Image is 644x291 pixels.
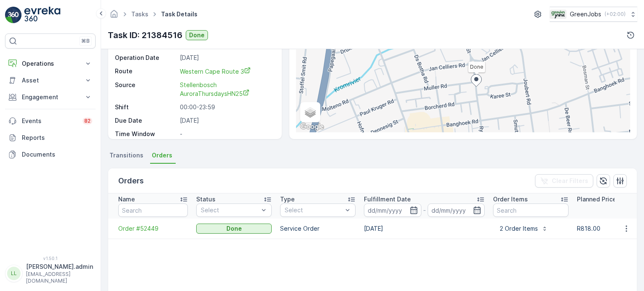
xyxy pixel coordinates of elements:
[577,225,600,232] span: R818.00
[493,195,528,203] p: Order Items
[131,10,148,18] a: Tasks
[118,224,188,233] a: Order #52449
[550,7,637,22] button: GreenJobs(+02:00)
[552,177,588,185] p: Clear Filters
[428,203,485,217] input: dd/mm/yyyy
[535,174,593,188] button: Clear Filters
[550,10,566,19] img: Green_Jobs_Logo.png
[7,267,21,280] div: LL
[22,134,92,142] p: Reports
[5,263,96,284] button: LL[PERSON_NAME].admin[EMAIL_ADDRESS][DOMAIN_NAME]
[360,219,489,239] td: [DATE]
[301,103,319,121] a: Layers
[493,203,569,217] input: Search
[5,55,96,72] button: Operations
[118,203,188,217] input: Search
[180,103,273,111] p: 00:00-23:59
[226,224,242,233] p: Done
[118,195,135,203] p: Name
[109,13,119,20] a: Homepage
[364,203,421,217] input: dd/mm/yyyy
[5,72,96,89] button: Asset
[115,67,177,76] p: Route
[115,54,177,62] p: Operation Date
[5,256,96,261] span: v 1.50.1
[298,121,326,132] a: Open this area in Google Maps (opens a new window)
[298,121,326,132] img: Google
[118,175,144,187] p: Orders
[280,224,356,233] p: Service Order
[196,195,216,203] p: Status
[201,206,259,214] p: Select
[493,222,553,235] button: 2 Order Items
[115,130,177,138] p: Time Window
[5,146,96,163] a: Documents
[570,10,601,18] p: GreenJobs
[159,10,199,18] span: Task Details
[152,151,172,160] span: Orders
[605,11,626,18] p: ( +02:00 )
[24,7,60,23] img: logo_light-DOdMpM7g.png
[22,117,78,125] p: Events
[5,89,96,106] button: Engagement
[115,116,177,125] p: Due Date
[26,263,93,271] p: [PERSON_NAME].admin
[5,7,22,23] img: logo
[81,38,90,44] p: ⌘B
[109,151,143,160] span: Transitions
[22,93,79,101] p: Engagement
[285,206,343,214] p: Select
[84,118,91,124] p: 82
[186,30,208,40] button: Done
[423,205,426,215] p: -
[577,195,616,203] p: Planned Price
[189,31,205,39] p: Done
[180,67,273,76] a: Western Cape Route 3
[180,116,273,125] p: [DATE]
[5,129,96,146] a: Reports
[5,113,96,129] a: Events82
[196,224,272,234] button: Done
[115,81,177,98] p: Source
[180,54,273,62] p: [DATE]
[180,130,273,138] p: -
[180,68,251,75] span: Western Cape Route 3
[22,150,92,159] p: Documents
[364,195,411,203] p: Fulfillment Date
[22,59,79,68] p: Operations
[498,224,538,233] p: 2 Order Items
[26,271,93,284] p: [EMAIL_ADDRESS][DOMAIN_NAME]
[22,76,79,85] p: Asset
[108,29,182,41] p: Task ID: 21384516
[115,103,177,111] p: Shift
[180,81,273,98] a: Stellenbosch AuroraThursdaysHN25
[180,81,249,97] span: Stellenbosch AuroraThursdaysHN25
[280,195,295,203] p: Type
